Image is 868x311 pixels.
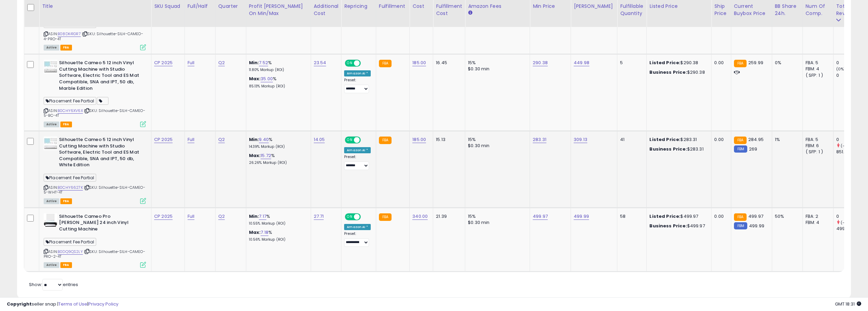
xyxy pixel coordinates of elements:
small: FBA [379,60,392,67]
div: $290.38 [649,60,706,66]
div: 0 [836,137,864,143]
img: 41PsapRzvfL._SL40_.jpg [44,213,57,227]
span: FBA [60,45,72,51]
div: 0.00 [714,60,725,66]
div: Min Price [533,3,568,10]
b: Listed Price: [649,213,680,220]
a: 340.00 [412,213,428,220]
small: (0%) [836,66,846,72]
p: 10.56% Markup (ROI) [249,237,306,242]
p: 11.80% Markup (ROI) [249,68,306,72]
div: ASIN: [44,60,146,126]
b: Listed Price: [649,59,680,66]
a: CP 2025 [154,213,173,220]
div: $0.30 min [468,143,525,149]
a: Full [188,136,195,143]
b: Business Price: [649,223,687,229]
div: Amazon AI * [344,70,371,76]
a: Q2 [218,136,225,143]
div: Amazon AI * [344,224,371,230]
div: ASIN: [44,137,146,203]
div: 15% [468,213,525,220]
a: 185.00 [412,59,426,66]
b: Business Price: [649,146,687,152]
span: 259.99 [748,59,763,66]
small: (-100%) [841,143,856,149]
b: Max: [249,229,261,236]
small: Amazon Fees. [468,10,472,16]
a: 7.18 [261,229,268,236]
b: Listed Price: [649,136,680,143]
span: Placement Fee Partial [44,238,96,246]
span: ON [345,137,354,143]
div: Preset: [344,78,371,93]
span: | SKU: Silhouette-SILH-CAMEO-PRO-2-4T [44,249,145,259]
div: ( SFP: 1 ) [806,72,828,79]
b: Silhouette Cameo Pro [PERSON_NAME] 24 inch Vinyl Cutting Machine [59,213,142,234]
a: B0CHY6XV6X [58,108,83,114]
div: FBM: 4 [806,66,828,72]
a: Privacy Policy [88,301,118,307]
span: OFF [360,60,371,66]
strong: Copyright [7,301,32,307]
div: FBA: 2 [806,213,828,220]
small: FBA [379,137,392,144]
b: Silhouette Cameo 5 12 inch Vinyl Cutting Machine with Studio Software, Electric Tool and ES Mat C... [59,60,142,93]
div: $499.97 [649,213,706,220]
div: Fulfillable Quantity [620,3,644,17]
div: seller snap | | [7,301,118,308]
div: 15.13 [436,137,460,143]
div: % [249,229,306,242]
a: 499.99 [574,213,589,220]
b: Min: [249,136,259,143]
p: 26.26% Markup (ROI) [249,160,306,165]
p: 14.39% Markup (ROI) [249,144,306,149]
div: 0 [836,72,864,79]
div: Title [42,3,148,10]
span: FBA [60,198,72,204]
small: FBM [734,222,747,229]
b: Max: [249,152,261,159]
small: FBM [734,145,747,153]
b: Min: [249,213,259,220]
div: $283.31 [649,146,706,152]
b: Silhouette Cameo 5 12 inch Vinyl Cutting Machine with Studio Software, Electric Tool and ES Mat C... [59,137,142,170]
span: All listings currently available for purchase on Amazon [44,122,59,127]
a: 290.38 [533,59,548,66]
div: FBM: 6 [806,143,828,149]
div: % [249,153,306,165]
div: Current Buybox Price [734,3,769,17]
a: 185.00 [412,136,426,143]
b: Min: [249,59,259,66]
b: Max: [249,75,261,82]
div: Ship Price [714,3,728,17]
div: Listed Price [649,3,708,10]
div: Additional Cost [314,3,339,17]
a: B08DK41GR7 [58,31,81,37]
span: 499.97 [748,213,763,220]
a: CP 2025 [154,136,173,143]
div: Num of Comp. [806,3,830,17]
span: FBA [60,122,72,127]
span: Placement Fee Partial [44,97,96,105]
div: 0 [836,213,864,220]
div: % [249,213,306,226]
div: $290.38 [649,69,706,75]
span: 499.99 [749,223,764,229]
div: 851.49 [836,149,864,155]
div: 15% [468,137,525,143]
span: OFF [360,137,371,143]
span: | SKU: Silhouette-SILH-CAMEO-5-BC-4T [44,108,145,118]
span: FBA [60,262,72,268]
p: 10.55% Markup (ROI) [249,221,306,226]
div: 0.00 [714,137,725,143]
div: 0 [836,60,864,66]
div: Total Rev. [836,3,861,17]
div: 58 [620,213,641,220]
span: 269 [749,146,757,152]
a: 7.17 [259,213,266,220]
div: 50% [775,213,797,220]
div: Fulfillment [379,3,407,10]
a: 449.98 [574,59,589,66]
div: Repricing [344,3,373,10]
